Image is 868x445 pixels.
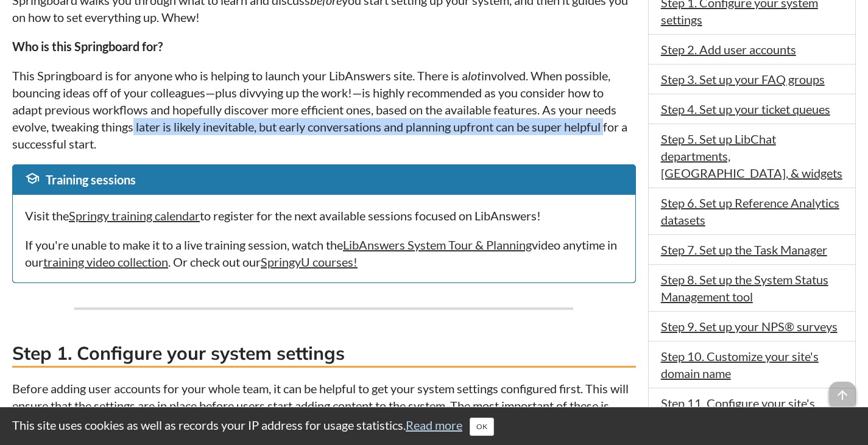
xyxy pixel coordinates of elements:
[12,39,163,54] strong: Who is this Springboard for?
[661,131,842,180] a: Step 5. Set up LibChat departments, [GEOGRAPHIC_DATA], & widgets
[661,195,839,227] a: Step 6. Set up Reference Analytics datasets
[261,254,358,269] a: SpringyU courses!
[46,172,136,187] span: Training sessions
[661,272,828,304] a: Step 8. Set up the System Status Management tool
[661,102,830,116] a: Step 4. Set up your ticket queues
[829,383,856,398] a: arrow_upward
[69,208,200,223] a: Springy training calendar
[343,237,532,252] a: LibAnswers System Tour & Planning
[25,207,623,224] p: Visit the to register for the next available sessions focused on LibAnswers!
[661,72,825,86] a: Step 3. Set up your FAQ groups
[12,380,636,431] p: Before adding user accounts for your whole team, it can be helpful to get your system settings co...
[470,418,494,436] button: Close
[661,42,796,57] a: Step 2. Add user accounts
[12,67,636,152] p: This Springboard is for anyone who is helping to launch your LibAnswers site. There is a involved...
[829,382,856,408] span: arrow_upward
[661,242,827,257] a: Step 7. Set up the Task Manager
[43,254,168,269] a: training video collection
[661,396,815,444] a: Step 11. Configure your site's privacy scrub for patron information
[661,319,838,334] a: Step 9. Set up your NPS® surveys
[25,236,623,270] p: If you're unable to make it to a live training session, watch the video anytime in our . Or check...
[468,68,481,83] em: lot
[12,340,636,368] h3: Step 1. Configure your system settings
[25,171,40,186] span: school
[406,418,462,432] a: Read more
[661,349,819,380] a: Step 10. Customize your site's domain name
